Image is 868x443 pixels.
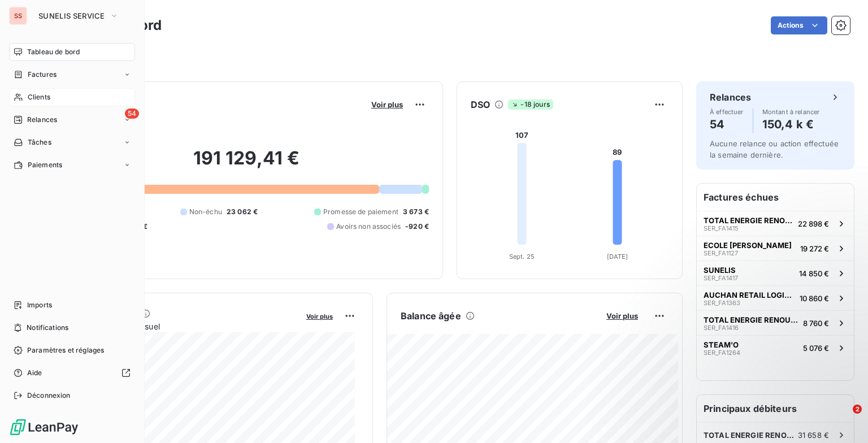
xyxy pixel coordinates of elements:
span: SUNELIS SERVICE [38,11,105,20]
button: ECOLE [PERSON_NAME]SER_FA112719 272 € [697,236,854,260]
span: 22 898 € [798,219,829,228]
button: TOTAL ENERGIE RENOUVELABLESSER_FA141522 898 € [697,211,854,236]
span: 23 062 € [227,207,258,217]
span: Tableau de bord [27,47,80,57]
h4: 150,4 k € [762,115,820,133]
span: TOTAL ENERGIE RENOUVELABLES [704,431,798,440]
span: Chiffre d'affaires mensuel [64,320,298,332]
span: Montant à relancer [762,108,820,115]
span: 31 658 € [798,431,829,440]
h2: 191 129,41 € [64,147,429,181]
span: 3 673 € [403,207,429,217]
span: 2 [853,405,862,414]
span: 10 860 € [800,294,829,303]
h6: Balance âgée [401,309,461,323]
span: Paramètres et réglages [27,345,104,355]
span: SER_FA1127 [704,250,738,257]
div: SS [9,7,27,25]
span: Imports [27,300,52,310]
span: TOTAL ENERGIE RENOUVELABLES [704,216,793,225]
h6: DSO [471,98,490,111]
iframe: Intercom notifications message [642,333,868,412]
span: Paiements [28,160,62,170]
span: SER_FA1417 [704,275,738,281]
span: Notifications [27,323,68,333]
tspan: [DATE] [607,253,628,260]
span: TOTAL ENERGIE RENOUVELABLES [704,315,798,324]
button: Actions [771,16,827,34]
span: À effectuer [710,108,744,115]
span: SER_FA1416 [704,324,739,331]
button: SUNELISSER_FA141714 850 € [697,260,854,285]
h6: Relances [710,90,751,104]
span: Déconnexion [27,390,71,401]
button: TOTAL ENERGIE RENOUVELABLESSER_FA14168 760 € [697,310,854,335]
iframe: Intercom live chat [830,405,857,432]
span: 19 272 € [800,244,829,253]
img: Logo LeanPay [9,418,79,436]
span: -18 jours [508,99,553,110]
button: Voir plus [603,311,641,321]
tspan: Sept. 25 [509,253,535,260]
span: Voir plus [371,100,403,109]
span: Tâches [28,137,51,147]
span: Avoirs non associés [336,221,401,232]
h6: Factures échues [697,184,854,211]
span: SUNELIS [704,266,736,275]
span: Voir plus [306,312,333,320]
span: Relances [27,115,57,125]
button: Voir plus [303,311,336,321]
span: 54 [125,108,139,119]
button: Voir plus [368,99,406,110]
button: AUCHAN RETAIL LOGISTIQUESER_FA136310 860 € [697,285,854,310]
span: Aucune relance ou action effectuée la semaine dernière. [710,139,839,159]
span: ECOLE [PERSON_NAME] [704,241,792,250]
span: SER_FA1363 [704,299,740,306]
span: Factures [28,70,57,80]
span: Aide [27,368,42,378]
span: 14 850 € [799,269,829,278]
a: Aide [9,364,135,382]
span: Promesse de paiement [323,207,398,217]
span: AUCHAN RETAIL LOGISTIQUE [704,290,795,299]
span: Voir plus [606,311,638,320]
span: 8 760 € [803,319,829,328]
span: SER_FA1415 [704,225,739,232]
span: -920 € [405,221,429,232]
h4: 54 [710,115,744,133]
span: Clients [28,92,50,102]
span: Non-échu [189,207,222,217]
